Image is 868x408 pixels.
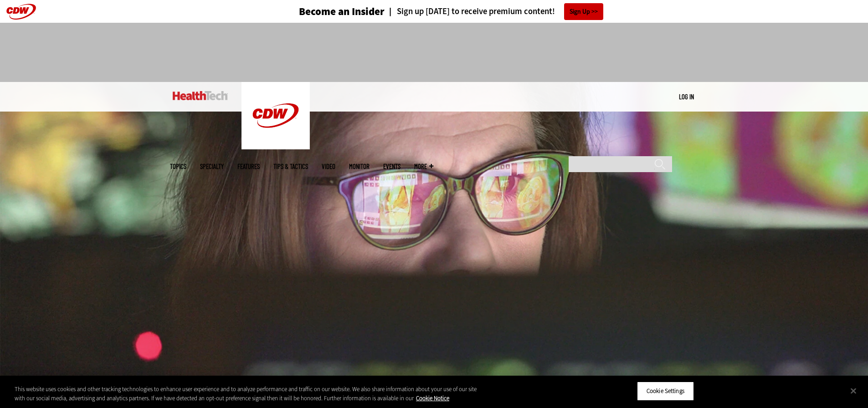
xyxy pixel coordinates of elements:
[679,92,694,101] a: Log in
[173,91,228,100] img: Home
[637,382,694,401] button: Cookie Settings
[679,92,694,102] div: User menu
[265,6,385,17] a: Become an Insider
[273,163,308,170] a: Tips & Tactics
[200,163,224,170] span: Specialty
[385,7,555,16] a: Sign up [DATE] to receive premium content!
[383,163,401,170] a: Events
[843,381,863,401] button: Close
[241,82,310,149] img: Home
[299,6,385,17] h3: Become an Insider
[564,3,603,20] a: Sign Up
[322,163,335,170] a: Video
[268,32,600,73] iframe: advertisement
[414,163,433,170] span: More
[15,385,478,403] div: This website uses cookies and other tracking technologies to enhance user experience and to analy...
[241,142,310,152] a: CDW
[170,163,186,170] span: Topics
[349,163,370,170] a: MonITor
[416,394,449,402] a: More information about your privacy
[237,163,260,170] a: Features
